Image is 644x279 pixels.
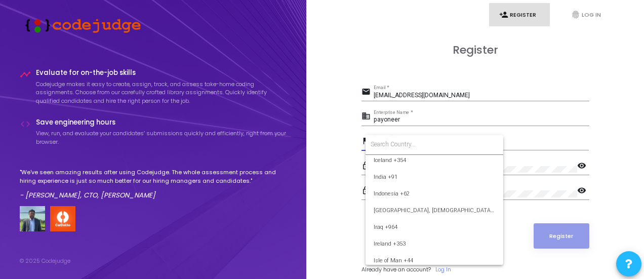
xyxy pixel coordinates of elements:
span: Isle of Man +44 [374,252,495,269]
input: Search Country... [371,140,498,149]
span: Iraq +964 [374,219,495,235]
span: India +91 [374,169,495,185]
span: Indonesia +62 [374,185,495,202]
span: Ireland +353 [374,235,495,252]
span: [GEOGRAPHIC_DATA], [DEMOGRAPHIC_DATA] Republic of +98 [374,202,495,219]
span: Iceland +354 [374,152,495,169]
